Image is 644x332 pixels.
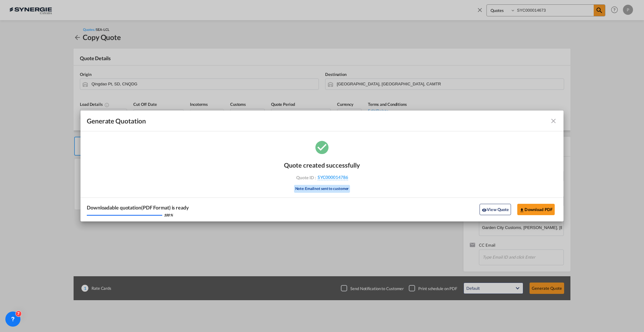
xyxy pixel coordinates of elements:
[80,111,563,221] md-dialog: Generate Quotation Quote ...
[480,204,511,215] button: icon-eyeView Quote
[318,175,348,180] span: SYC000014786
[286,175,358,180] div: Quote ID :
[87,117,146,125] span: Generate Quotation
[87,204,189,211] div: Downloadable quotation(PDF Format) is ready
[294,185,350,193] div: Note: Email not sent to customer
[482,208,487,213] md-icon: icon-eye
[519,208,525,213] md-icon: icon-download
[314,139,330,155] md-icon: icon-checkbox-marked-circle
[550,117,557,125] md-icon: icon-close fg-AAA8AD cursor m-0
[284,161,360,169] div: Quote created successfully
[164,213,173,217] div: 100 %
[517,204,555,215] button: Download PDF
